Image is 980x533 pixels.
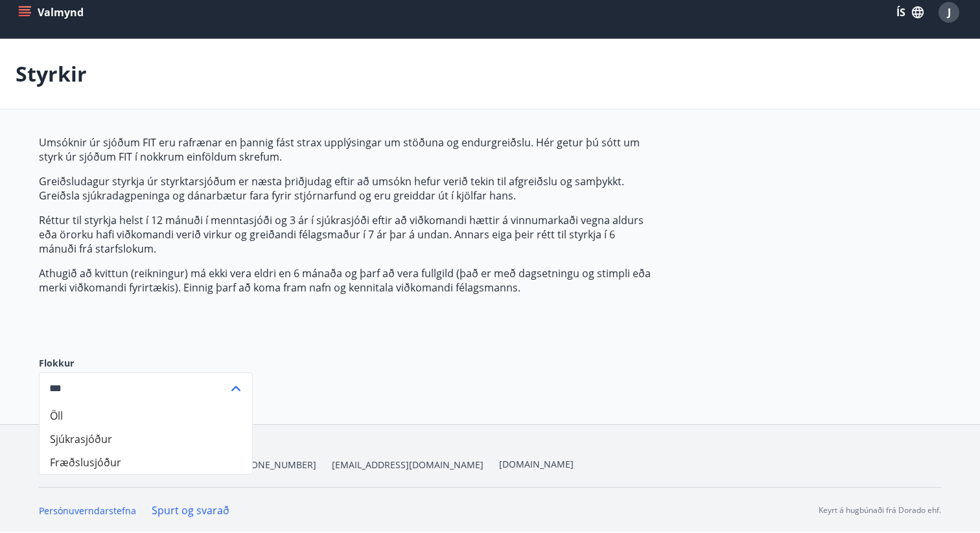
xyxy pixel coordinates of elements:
[16,60,87,88] p: Styrkir
[819,505,941,516] p: Keyrt á hugbúnaði frá Dorado ehf.
[16,1,89,24] button: menu
[39,174,651,203] p: Greiðsludagur styrkja úr styrktarsjóðum er næsta þriðjudag eftir að umsókn hefur verið tekin til ...
[499,458,574,470] a: [DOMAIN_NAME]
[40,451,252,474] li: Fræðslusjóður
[39,505,136,517] a: Persónuverndarstefna
[40,404,252,427] li: Öll
[39,357,253,370] label: Flokkur
[39,135,651,164] p: Umsóknir úr sjóðum FIT eru rafrænar en þannig fást strax upplýsingar um stöðuna og endurgreiðslu....
[40,427,252,451] li: Sjúkrasjóður
[948,5,951,19] span: J
[332,459,484,471] span: [EMAIL_ADDRESS][DOMAIN_NAME]
[236,459,316,471] span: [PHONE_NUMBER]
[39,266,651,295] p: Athugið að kvittun (reikningur) má ekki vera eldri en 6 mánaða og þarf að vera fullgild (það er m...
[39,213,651,256] p: Réttur til styrkja helst í 12 mánuði í menntasjóði og 3 ár í sjúkrasjóði eftir að viðkomandi hætt...
[152,503,229,517] a: Spurt og svarað
[889,1,931,24] button: ÍS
